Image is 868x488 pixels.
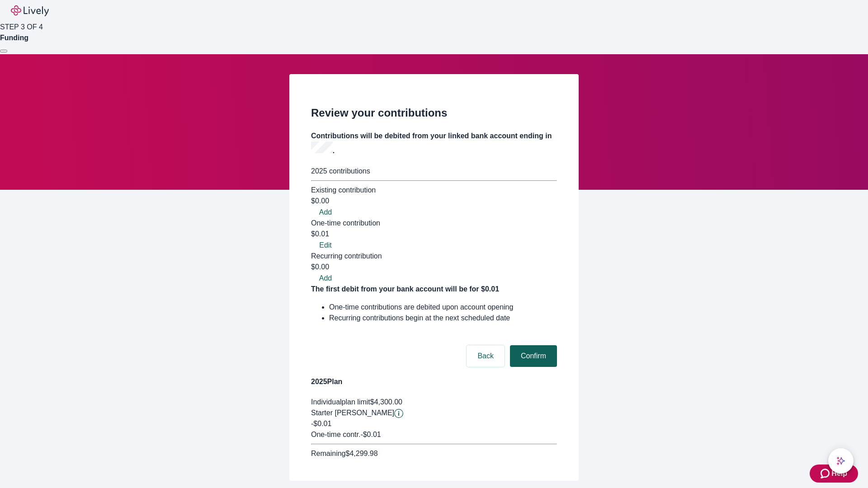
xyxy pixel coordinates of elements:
span: One-time contr. [311,431,360,438]
div: $0.00 [311,262,557,272]
span: Starter [PERSON_NAME] [311,409,394,417]
svg: Lively AI Assistant [836,456,845,465]
span: $4,300.00 [370,398,402,406]
li: One-time contributions are debited upon account opening [329,302,557,313]
span: Remaining [311,450,345,457]
div: Recurring contribution [311,251,557,262]
h4: 2025 Plan [311,376,557,387]
span: Individual plan limit [311,398,370,406]
svg: Starter penny details [394,409,403,418]
div: One-time contribution [311,218,557,229]
span: Help [831,468,847,479]
button: Back [467,345,505,367]
h4: Contributions will be debited from your linked bank account ending in . [311,131,557,156]
div: Existing contribution [311,185,557,196]
button: Lively will contribute $0.01 to establish your account [394,409,403,418]
button: Add [311,207,340,218]
span: $4,299.98 [345,450,377,457]
img: Lively [11,5,49,16]
span: - $0.01 [360,431,381,438]
h2: Review your contributions [311,105,557,121]
button: Add [311,273,340,284]
div: $0.00 [311,196,557,206]
button: Edit [311,240,340,251]
div: $0.01 [311,229,557,239]
li: Recurring contributions begin at the next scheduled date [329,313,557,324]
button: Confirm [510,345,557,367]
svg: Zendesk support icon [821,468,831,479]
span: -$0.01 [311,420,331,427]
button: Zendesk support iconHelp [810,465,858,483]
button: chat [828,448,854,474]
strong: The first debit from your bank account will be for $0.01 [311,285,499,293]
div: 2025 contributions [311,166,557,177]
